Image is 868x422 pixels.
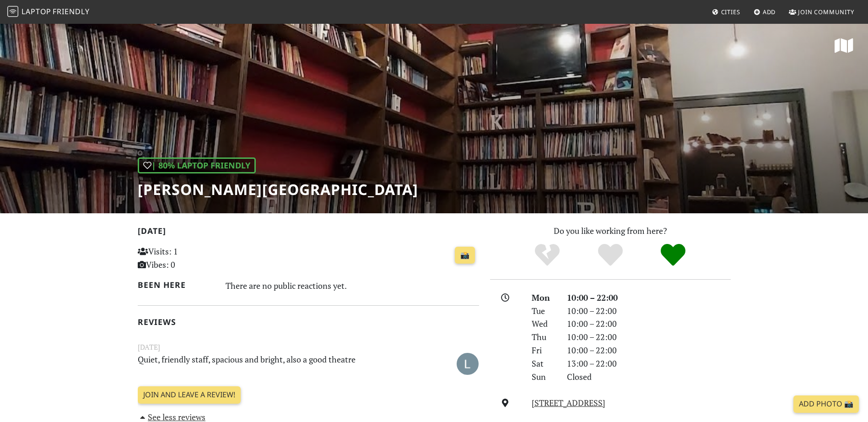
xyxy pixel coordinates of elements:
a: LaptopFriendly LaptopFriendly [7,4,90,20]
div: There are no public reactions yet. [226,278,479,293]
h2: Reviews [138,317,479,327]
img: LaptopFriendly [7,6,18,17]
div: Thu [526,330,561,344]
div: Fri [526,344,561,357]
div: Closed [561,370,736,384]
a: 📸 [455,247,475,264]
div: Mon [526,291,561,304]
span: Friendly [53,6,89,16]
a: Add [750,4,780,20]
img: 3089-linde.jpg [457,353,479,375]
div: No [516,243,579,268]
div: 10:00 – 22:00 [561,304,736,318]
div: Tue [526,304,561,318]
h1: [PERSON_NAME][GEOGRAPHIC_DATA] [138,181,418,198]
div: | 80% Laptop Friendly [138,157,256,173]
a: Cities [708,4,744,20]
span: Cities [721,8,740,16]
a: Add Photo 📸 [793,395,859,413]
div: 10:00 – 22:00 [561,330,736,344]
h2: Been here [138,280,215,290]
span: Add [763,8,776,16]
div: 13:00 – 22:00 [561,357,736,370]
div: Sat [526,357,561,370]
div: 10:00 – 22:00 [561,291,736,304]
div: 10:00 – 22:00 [561,317,736,330]
p: Do you like working from here? [490,224,731,238]
p: Quiet, friendly staff, spacious and bright, also a good theatre [132,353,426,373]
div: Wed [526,317,561,330]
div: Sun [526,370,561,384]
p: Visits: 1 Vibes: 0 [138,245,244,271]
a: [STREET_ADDRESS] [532,397,605,408]
div: Definitely! [642,243,705,268]
span: Laptop [22,6,51,16]
div: Yes [579,243,642,268]
h2: [DATE] [138,226,479,239]
a: Join and leave a review! [138,386,241,404]
span: Linde Stael [457,357,479,368]
small: [DATE] [132,341,485,353]
div: 10:00 – 22:00 [561,344,736,357]
a: Join Community [785,4,858,20]
span: Join Community [798,8,854,16]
